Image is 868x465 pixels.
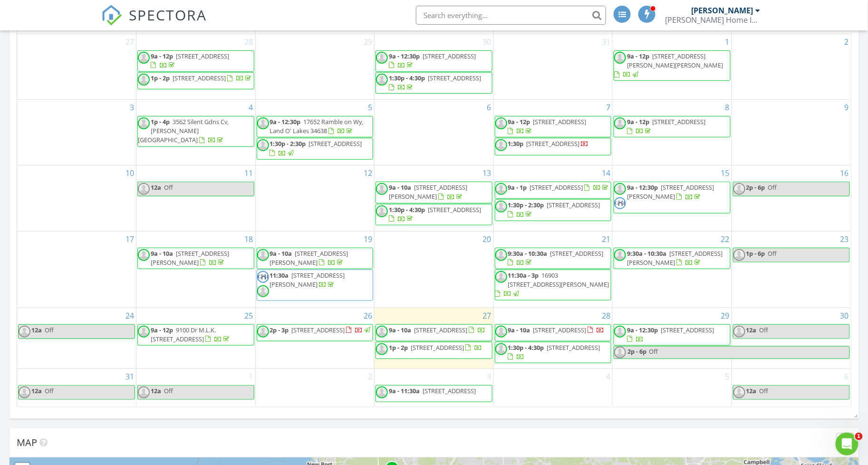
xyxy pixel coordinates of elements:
[652,117,705,126] span: [STREET_ADDRESS]
[495,326,507,338] img: default-user-f0147aede5fd5fa78ca7ade42f37bd4542148d508eef1c3d3ea960f66861d68b.jpg
[164,387,173,395] span: Off
[508,201,600,218] a: 1:30p - 2:30p [STREET_ADDRESS]
[530,183,583,192] span: [STREET_ADDRESS]
[136,165,256,231] td: Go to August 11, 2025
[485,100,493,115] a: Go to August 6, 2025
[733,326,745,338] img: default-user-f0147aede5fd5fa78ca7ade42f37bd4542148d508eef1c3d3ea960f66861d68b.jpg
[366,100,374,115] a: Go to August 5, 2025
[508,271,539,280] span: 11:30a - 3p
[495,342,612,363] a: 1:30p - 4:30p [STREET_ADDRESS]
[614,50,731,81] a: 9a - 12p [STREET_ADDRESS][PERSON_NAME][PERSON_NAME]
[389,183,467,201] span: [STREET_ADDRESS][PERSON_NAME]
[613,34,732,100] td: Go to August 1, 2025
[45,387,54,395] span: Off
[257,117,269,129] img: default-user-f0147aede5fd5fa78ca7ade42f37bd4542148d508eef1c3d3ea960f66861d68b.jpg
[151,387,161,395] span: 12a
[309,139,362,148] span: [STREET_ADDRESS]
[855,433,863,440] span: 1
[101,5,122,26] img: The Best Home Inspection Software - Spectora
[17,99,136,165] td: Go to August 3, 2025
[136,34,256,100] td: Go to July 28, 2025
[124,34,136,49] a: Go to July 27, 2025
[257,270,374,301] a: 11:30a [STREET_ADDRESS][PERSON_NAME]
[255,34,375,100] td: Go to July 29, 2025
[270,117,301,126] span: 9a - 12:30p
[270,139,362,157] a: 1:30p - 2:30p [STREET_ADDRESS]
[411,343,464,352] span: [STREET_ADDRESS]
[839,308,851,323] a: Go to August 30, 2025
[547,343,600,352] span: [STREET_ADDRESS]
[255,308,375,368] td: Go to August 26, 2025
[614,116,731,137] a: 9a - 12p [STREET_ADDRESS]
[423,52,476,60] span: [STREET_ADDRESS]
[495,249,507,261] img: default-user-f0147aede5fd5fa78ca7ade42f37bd4542148d508eef1c3d3ea960f66861d68b.jpg
[31,326,42,334] span: 12a
[270,271,345,289] span: [STREET_ADDRESS][PERSON_NAME]
[376,50,492,72] a: 9a - 12:30p [STREET_ADDRESS]
[389,387,420,395] span: 9a - 11:30a
[124,369,136,384] a: Go to August 31, 2025
[138,183,150,195] img: default-user-f0147aede5fd5fa78ca7ade42f37bd4542148d508eef1c3d3ea960f66861d68b.jpg
[257,116,374,137] a: 9a - 12:30p 17652 Ramble on Wy, Land O' Lakes 34638
[151,249,229,267] a: 9a - 10a [STREET_ADDRESS][PERSON_NAME]
[733,249,745,261] img: default-user-f0147aede5fd5fa78ca7ade42f37bd4542148d508eef1c3d3ea960f66861d68b.jpg
[493,165,613,231] td: Go to August 14, 2025
[614,52,723,78] a: 9a - 12p [STREET_ADDRESS][PERSON_NAME][PERSON_NAME]
[138,387,150,398] img: default-user-f0147aede5fd5fa78ca7ade42f37bd4542148d508eef1c3d3ea960f66861d68b.jpg
[839,232,851,247] a: Go to August 23, 2025
[760,387,769,395] span: Off
[613,165,732,231] td: Go to August 15, 2025
[17,369,136,406] td: Go to August 31, 2025
[376,326,388,338] img: default-user-f0147aede5fd5fa78ca7ade42f37bd4542148d508eef1c3d3ea960f66861d68b.jpg
[376,52,388,64] img: default-user-f0147aede5fd5fa78ca7ade42f37bd4542148d508eef1c3d3ea960f66861d68b.jpg
[137,324,254,346] a: 9a - 12p 9100 Dr M.L.K. [STREET_ADDRESS]
[151,249,173,258] span: 9a - 10a
[732,99,851,165] td: Go to August 9, 2025
[604,369,612,384] a: Go to September 4, 2025
[600,34,612,49] a: Go to July 31, 2025
[547,201,600,209] span: [STREET_ADDRESS]
[124,308,136,323] a: Go to August 24, 2025
[243,34,255,49] a: Go to July 28, 2025
[151,117,170,126] span: 1p - 4p
[527,139,580,148] span: [STREET_ADDRESS]
[627,326,714,343] a: 9a - 12:30p [STREET_ADDRESS]
[495,182,612,199] a: 9a - 1p [STREET_ADDRESS]
[481,308,493,323] a: Go to August 27, 2025
[508,117,530,126] span: 9a - 12p
[614,248,731,269] a: 9:30a - 10:30a [STREET_ADDRESS][PERSON_NAME]
[138,117,229,144] span: 3562 Silent Gdns Cv, [PERSON_NAME][GEOGRAPHIC_DATA]
[533,326,587,334] span: [STREET_ADDRESS]
[746,326,757,334] span: 12a
[600,232,612,247] a: Go to August 21, 2025
[627,52,723,69] span: [STREET_ADDRESS][PERSON_NAME][PERSON_NAME]
[485,369,493,384] a: Go to September 3, 2025
[243,165,255,181] a: Go to August 11, 2025
[661,326,714,334] span: [STREET_ADDRESS]
[17,231,136,308] td: Go to August 17, 2025
[508,249,604,267] a: 9:30a - 10:30a [STREET_ADDRESS]
[389,205,481,223] a: 1:30p - 4:30p [STREET_ADDRESS]
[732,308,851,368] td: Go to August 30, 2025
[270,326,289,334] span: 2p - 3p
[19,326,30,338] img: default-user-f0147aede5fd5fa78ca7ade42f37bd4542148d508eef1c3d3ea960f66861d68b.jpg
[376,183,388,195] img: default-user-f0147aede5fd5fa78ca7ade42f37bd4542148d508eef1c3d3ea960f66861d68b.jpg
[627,183,714,201] span: [STREET_ADDRESS][PERSON_NAME]
[495,199,612,221] a: 1:30p - 2:30p [STREET_ADDRESS]
[508,201,544,209] span: 1:30p - 2:30p
[481,34,493,49] a: Go to July 30, 2025
[733,183,745,195] img: default-user-f0147aede5fd5fa78ca7ade42f37bd4542148d508eef1c3d3ea960f66861d68b.jpg
[138,52,150,64] img: default-user-f0147aede5fd5fa78ca7ade42f37bd4542148d508eef1c3d3ea960f66861d68b.jpg
[843,369,851,384] a: Go to September 6, 2025
[627,347,647,358] span: 2p - 6p
[746,387,757,395] span: 12a
[376,387,388,398] img: default-user-f0147aede5fd5fa78ca7ade42f37bd4542148d508eef1c3d3ea960f66861d68b.jpg
[243,232,255,247] a: Go to August 18, 2025
[389,183,411,192] span: 9a - 10a
[481,165,493,181] a: Go to August 13, 2025
[270,249,292,258] span: 9a - 10a
[627,249,723,267] a: 9:30a - 10:30a [STREET_ADDRESS][PERSON_NAME]
[176,52,229,60] span: [STREET_ADDRESS]
[137,72,254,89] a: 1p - 2p [STREET_ADDRESS]
[495,201,507,213] img: default-user-f0147aede5fd5fa78ca7ade42f37bd4542148d508eef1c3d3ea960f66861d68b.jpg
